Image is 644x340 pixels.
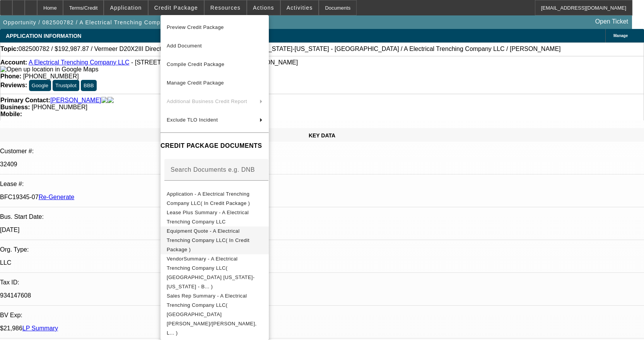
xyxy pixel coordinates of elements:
span: Compile Credit Package [167,61,224,67]
span: VendorSummary - A Electrical Trenching Company LLC( [GEOGRAPHIC_DATA] [US_STATE]-[US_STATE] - B... ) [167,256,255,289]
span: Sales Rep Summary - A Electrical Trenching Company LLC( [GEOGRAPHIC_DATA][PERSON_NAME]/[PERSON_NA... [167,293,256,336]
span: Add Document [167,43,202,49]
mat-label: Search Documents e.g. DNB [171,166,255,173]
span: Preview Credit Package [167,24,224,30]
button: VendorSummary - A Electrical Trenching Company LLC( Vermeer Texas-Louisiana - B... ) [161,254,269,291]
span: Manage Credit Package [167,80,224,86]
h4: CREDIT PACKAGE DOCUMENTS [161,141,269,151]
span: Application - A Electrical Trenching Company LLC( In Credit Package ) [167,191,250,206]
button: Lease Plus Summary - A Electrical Trenching Company LLC [161,208,269,227]
button: Equipment Quote - A Electrical Trenching Company LLC( In Credit Package ) [161,227,269,254]
button: Application - A Electrical Trenching Company LLC( In Credit Package ) [161,189,269,208]
button: Sales Rep Summary - A Electrical Trenching Company LLC( Martell, Heath/McDonough, L... ) [161,291,269,338]
span: Equipment Quote - A Electrical Trenching Company LLC( In Credit Package ) [167,228,249,252]
span: Exclude TLO Incident [167,117,218,123]
span: Lease Plus Summary - A Electrical Trenching Company LLC [167,210,249,225]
